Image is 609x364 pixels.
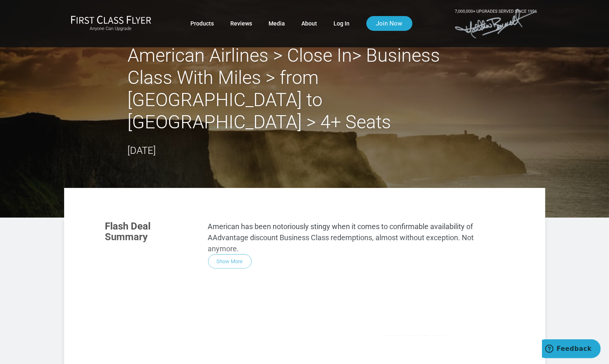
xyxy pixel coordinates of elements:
iframe: Opens a widget where you can find more information [542,339,601,360]
h2: American Airlines > Close In> Business Class With Miles > from [GEOGRAPHIC_DATA] to [GEOGRAPHIC_D... [128,44,482,133]
a: Media [269,16,285,31]
p: American has been notoriously stingy when it comes to confirmable availability of AAdvantage disc... [208,221,504,254]
a: Products [191,16,214,31]
a: Join Now [366,16,412,31]
img: First Class Flyer [71,15,151,24]
small: Anyone Can Upgrade [71,26,151,32]
a: Log In [334,16,350,31]
a: First Class FlyerAnyone Can Upgrade [71,15,151,32]
a: Reviews [231,16,252,31]
h3: Flash Deal Summary [105,221,196,243]
a: About [302,16,317,31]
time: [DATE] [128,145,156,156]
